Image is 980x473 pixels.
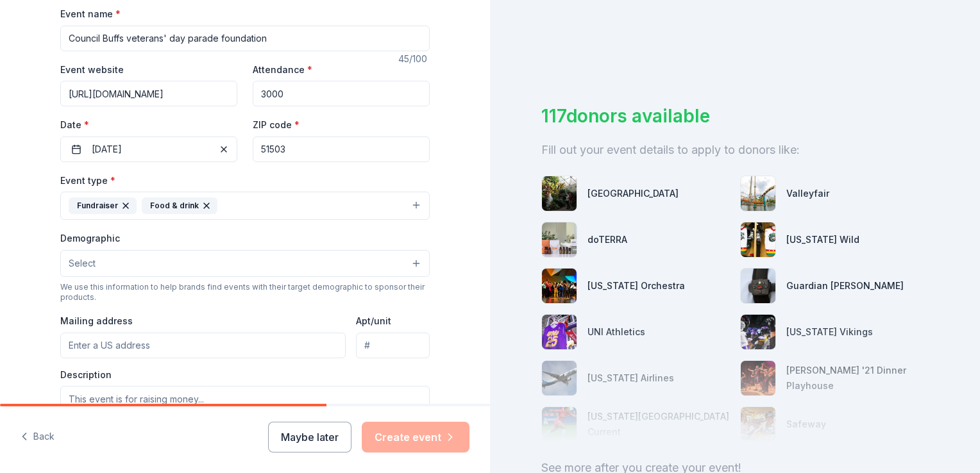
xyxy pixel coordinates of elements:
label: Mailing address [60,315,133,328]
div: [US_STATE] Wild [786,232,859,247]
label: ZIP code [253,119,300,131]
div: Fundraiser [69,197,137,214]
div: We use this information to help brands find events with their target demographic to sponsor their... [60,282,430,303]
div: [US_STATE] Orchestra [587,278,685,294]
input: Enter a US address [60,333,346,358]
img: photo for Iowa Wild [741,222,775,257]
button: Back [21,424,55,451]
div: 45 /100 [398,51,430,67]
label: Event name [60,8,121,21]
input: https://www... [60,81,237,106]
label: Date [60,119,237,131]
div: Guardian [PERSON_NAME] [786,278,904,294]
input: Spring Fundraiser [60,26,430,51]
div: Fill out your event details to apply to donors like: [541,140,929,160]
label: Description [60,369,112,381]
span: Select [69,256,96,271]
div: Food & drink [142,197,217,214]
input: 12345 (U.S. only) [253,137,430,162]
img: photo for doTERRA [542,222,577,257]
input: 20 [253,81,430,106]
input: # [356,333,430,358]
button: [DATE] [60,137,237,162]
div: [GEOGRAPHIC_DATA] [587,186,679,201]
label: Apt/unit [356,315,391,328]
div: Valleyfair [786,186,829,201]
label: Event website [60,63,124,76]
button: Select [60,250,430,277]
img: photo for Minnesota Orchestra [542,269,577,303]
button: FundraiserFood & drink [60,192,430,220]
label: Event type [60,174,115,187]
label: Demographic [60,232,120,245]
img: photo for Valleyfair [741,176,775,211]
img: photo for Guardian Angel Device [741,269,775,303]
div: doTERRA [587,232,627,247]
div: 117 donors available [541,103,929,129]
img: photo for Greater Des Moines Botanical Gardens [542,176,577,211]
label: Attendance [253,63,312,76]
button: Maybe later [268,422,351,452]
